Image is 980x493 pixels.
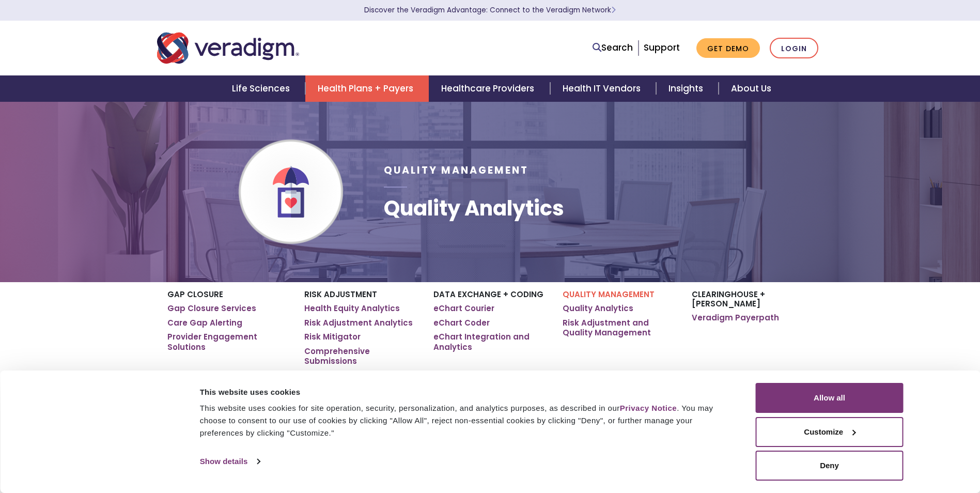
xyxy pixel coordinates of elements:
[167,303,256,314] a: Gap Closure Services
[157,31,299,65] img: Veradigm logo
[620,404,677,412] a: Privacy Notice
[756,383,904,413] button: Allow all
[304,318,413,328] a: Risk Adjustment Analytics
[563,318,676,338] a: Risk Adjustment and Quality Management
[611,5,616,15] span: Learn More
[200,454,260,469] a: Show details
[167,318,242,328] a: Care Gap Alerting
[770,38,818,59] a: Login
[200,386,733,398] div: This website uses cookies
[692,313,779,323] a: Veradigm Payerpath
[384,196,564,221] h1: Quality Analytics
[304,303,400,314] a: Health Equity Analytics
[593,41,633,55] a: Search
[656,75,719,102] a: Insights
[756,417,904,447] button: Customize
[696,38,760,58] a: Get Demo
[220,75,305,102] a: Life Sciences
[304,346,418,366] a: Comprehensive Submissions
[429,75,550,102] a: Healthcare Providers
[719,75,784,102] a: About Us
[167,332,289,352] a: Provider Engagement Solutions
[550,75,656,102] a: Health IT Vendors
[305,75,429,102] a: Health Plans + Payers
[304,332,361,342] a: Risk Mitigator
[433,303,494,314] a: eChart Courier
[756,451,904,481] button: Deny
[364,5,616,15] a: Discover the Veradigm Advantage: Connect to the Veradigm NetworkLearn More
[433,318,490,328] a: eChart Coder
[644,41,680,54] a: Support
[384,163,528,177] span: Quality Management
[200,402,733,439] div: This website uses cookies for site operation, security, personalization, and analytics purposes, ...
[563,303,633,314] a: Quality Analytics
[433,332,547,352] a: eChart Integration and Analytics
